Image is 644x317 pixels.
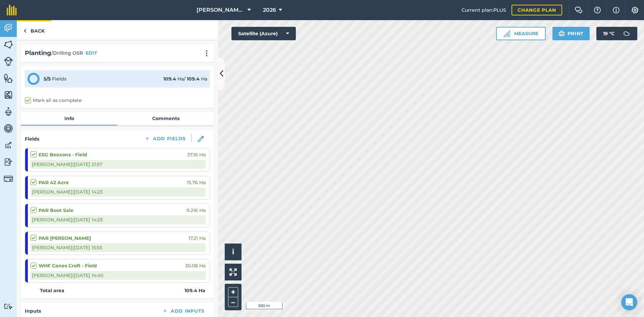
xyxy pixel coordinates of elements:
span: 9.216 Ha [186,207,206,214]
a: Back [17,20,51,40]
img: Ruler icon [503,30,510,37]
button: + [228,287,238,297]
div: [PERSON_NAME] | [DATE] 15:55 [31,243,206,252]
strong: 109.4 Ha [184,287,205,294]
img: svg+xml;base64,PHN2ZyB3aWR0aD0iMTgiIGhlaWdodD0iMTgiIHZpZXdCb3g9IjAgMCAxOCAxOCIgZmlsbD0ibm9uZSIgeG... [198,136,204,142]
h2: Planting [25,48,51,58]
button: Measure [496,27,546,40]
button: 19 °C [596,27,637,40]
strong: PAR 42 Acre [39,179,69,186]
span: [PERSON_NAME] Hayleys Partnership [197,6,245,14]
strong: PAR [PERSON_NAME] [39,234,91,242]
img: svg+xml;base64,PD94bWwgdmVyc2lvbj0iMS4wIiBlbmNvZGluZz0idXRmLTgiPz4KPCEtLSBHZW5lcmF0b3I6IEFkb2JlIE... [4,157,13,167]
img: svg+xml;base64,PD94bWwgdmVyc2lvbj0iMS4wIiBlbmNvZGluZz0idXRmLTgiPz4KPCEtLSBHZW5lcmF0b3I6IEFkb2JlIE... [4,140,13,150]
button: – [228,297,238,307]
img: svg+xml;base64,PD94bWwgdmVyc2lvbj0iMS4wIiBlbmNvZGluZz0idXRmLTgiPz4KPCEtLSBHZW5lcmF0b3I6IEFkb2JlIE... [4,23,13,33]
div: Open Intercom Messenger [621,294,637,310]
label: Mark all as complete [25,97,82,104]
a: Comments [117,112,214,125]
img: svg+xml;base64,PD94bWwgdmVyc2lvbj0iMS4wIiBlbmNvZGluZz0idXRmLTgiPz4KPCEtLSBHZW5lcmF0b3I6IEFkb2JlIE... [4,303,13,310]
img: A cog icon [631,7,639,13]
img: svg+xml;base64,PD94bWwgdmVyc2lvbj0iMS4wIiBlbmNvZGluZz0idXRmLTgiPz4KPCEtLSBHZW5lcmF0b3I6IEFkb2JlIE... [4,107,13,117]
img: fieldmargin Logo [7,5,17,15]
img: svg+xml;base64,PD94bWwgdmVyc2lvbj0iMS4wIiBlbmNvZGluZz0idXRmLTgiPz4KPCEtLSBHZW5lcmF0b3I6IEFkb2JlIE... [620,27,633,40]
div: [PERSON_NAME] | [DATE] 21:57 [31,160,206,169]
strong: 5 / 5 [44,76,51,82]
img: svg+xml;base64,PHN2ZyB4bWxucz0iaHR0cDovL3d3dy53My5vcmcvMjAwMC9zdmciIHdpZHRoPSI5IiBoZWlnaHQ9IjI0Ii... [23,27,26,35]
h4: Inputs [25,307,41,315]
strong: 109.4 [187,76,200,82]
span: 2026 [263,6,276,14]
span: 17.21 Ha [189,234,206,242]
img: svg+xml;base64,PHN2ZyB4bWxucz0iaHR0cDovL3d3dy53My5vcmcvMjAwMC9zdmciIHdpZHRoPSIxOSIgaGVpZ2h0PSIyNC... [558,30,565,38]
div: [PERSON_NAME] | [DATE] 14:40 [31,271,206,280]
img: svg+xml;base64,PHN2ZyB4bWxucz0iaHR0cDovL3d3dy53My5vcmcvMjAwMC9zdmciIHdpZHRoPSI1NiIgaGVpZ2h0PSI2MC... [4,90,13,100]
div: [PERSON_NAME] | [DATE] 14:23 [31,215,206,224]
img: svg+xml;base64,PD94bWwgdmVyc2lvbj0iMS4wIiBlbmNvZGluZz0idXRmLTgiPz4KPCEtLSBHZW5lcmF0b3I6IEFkb2JlIE... [4,123,13,134]
span: Current plan : PLUS [462,6,506,14]
button: Satellite (Azure) [231,27,296,40]
div: Fields [44,75,66,83]
strong: PAR Boot Sale [39,207,73,214]
button: EDIT [86,49,97,57]
strong: WHF Canes Croft - Field [39,262,97,269]
button: Print [552,27,590,40]
img: svg+xml;base64,PHN2ZyB4bWxucz0iaHR0cDovL3d3dy53My5vcmcvMjAwMC9zdmciIHdpZHRoPSIyMCIgaGVpZ2h0PSIyNC... [203,50,211,57]
img: svg+xml;base64,PD94bWwgdmVyc2lvbj0iMS4wIiBlbmNvZGluZz0idXRmLTgiPz4KPCEtLSBHZW5lcmF0b3I6IEFkb2JlIE... [4,174,13,183]
span: / Drilling OSR [51,49,83,57]
a: Change plan [512,5,562,15]
strong: 109.4 [163,76,176,82]
img: Four arrows, one pointing top left, one top right, one bottom right and the last bottom left [229,268,237,276]
span: 19 ° C [603,27,614,40]
strong: Total area [40,287,64,294]
img: A question mark icon [593,7,601,13]
span: i [232,248,234,256]
span: 30.08 Ha [185,262,206,269]
strong: ESG Beezons - Field [39,151,87,158]
a: Info [21,112,117,125]
button: Add Fields [139,134,191,143]
img: svg+xml;base64,PHN2ZyB4bWxucz0iaHR0cDovL3d3dy53My5vcmcvMjAwMC9zdmciIHdpZHRoPSI1NiIgaGVpZ2h0PSI2MC... [4,73,13,83]
span: 37.16 Ha [187,151,206,158]
span: 15.76 Ha [187,179,206,186]
div: [PERSON_NAME] | [DATE] 14:23 [31,188,206,196]
img: Two speech bubbles overlapping with the left bubble in the forefront [575,7,583,13]
img: svg+xml;base64,PHN2ZyB4bWxucz0iaHR0cDovL3d3dy53My5vcmcvMjAwMC9zdmciIHdpZHRoPSIxNyIgaGVpZ2h0PSIxNy... [613,6,620,14]
h4: Fields [25,135,39,143]
img: svg+xml;base64,PHN2ZyB4bWxucz0iaHR0cDovL3d3dy53My5vcmcvMjAwMC9zdmciIHdpZHRoPSI1NiIgaGVpZ2h0PSI2MC... [4,40,13,50]
div: Ha / Ha [163,75,207,83]
img: svg+xml;base64,PD94bWwgdmVyc2lvbj0iMS4wIiBlbmNvZGluZz0idXRmLTgiPz4KPCEtLSBHZW5lcmF0b3I6IEFkb2JlIE... [4,57,13,66]
button: Add Inputs [157,306,210,316]
button: i [225,244,241,260]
